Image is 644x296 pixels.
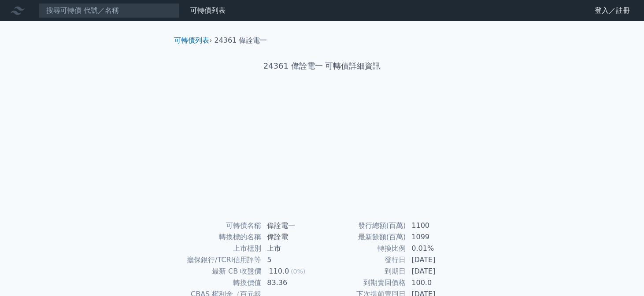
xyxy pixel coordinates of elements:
[39,3,180,18] input: 搜尋可轉債 代號／名稱
[322,220,406,231] td: 發行總額(百萬)
[178,254,262,266] td: 擔保銀行/TCRI信用評等
[167,60,477,72] h1: 24361 偉詮電一 可轉債詳細資訊
[588,4,637,18] a: 登入／註冊
[262,231,322,243] td: 偉詮電
[178,231,262,243] td: 轉換標的名稱
[178,243,262,254] td: 上市櫃別
[406,254,466,266] td: [DATE]
[291,268,305,275] span: (0%)
[178,277,262,289] td: 轉換價值
[406,266,466,277] td: [DATE]
[322,254,406,266] td: 發行日
[262,277,322,289] td: 83.36
[322,231,406,243] td: 最新餘額(百萬)
[174,35,212,46] li: ›
[174,36,209,44] a: 可轉債列表
[406,231,466,243] td: 1099
[262,254,322,266] td: 5
[178,266,262,277] td: 最新 CB 收盤價
[262,220,322,231] td: 偉詮電一
[406,220,466,231] td: 1100
[178,220,262,231] td: 可轉債名稱
[322,266,406,277] td: 到期日
[267,266,291,277] div: 110.0
[190,6,226,15] a: 可轉債列表
[406,277,466,289] td: 100.0
[262,243,322,254] td: 上市
[322,277,406,289] td: 到期賣回價格
[322,243,406,254] td: 轉換比例
[406,243,466,254] td: 0.01%
[215,35,267,46] li: 24361 偉詮電一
